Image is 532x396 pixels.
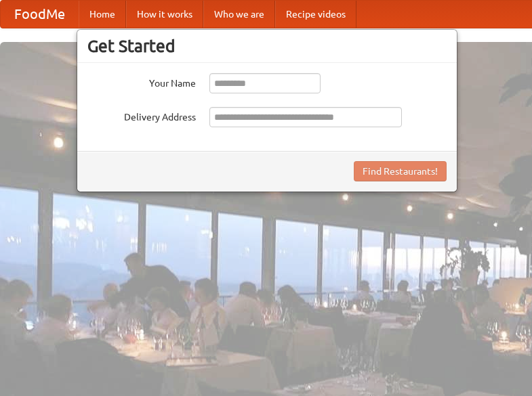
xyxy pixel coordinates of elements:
[126,1,203,28] a: How it works
[87,107,196,124] label: Delivery Address
[203,1,275,28] a: Who we are
[87,36,447,56] h3: Get Started
[87,73,196,90] label: Your Name
[79,1,126,28] a: Home
[1,1,79,28] a: FoodMe
[275,1,356,28] a: Recipe videos
[354,161,447,181] button: Find Restaurants!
